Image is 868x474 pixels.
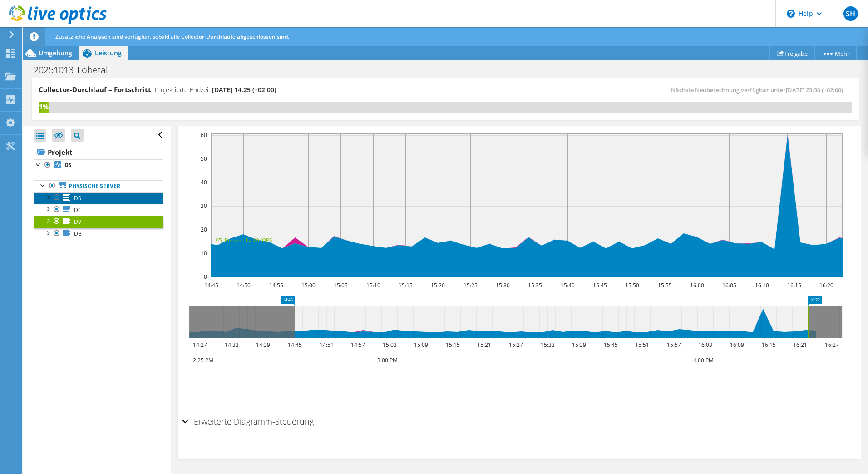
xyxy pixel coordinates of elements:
text: 15:45 [592,281,607,289]
text: 15:39 [572,341,586,349]
text: 15:10 [366,281,380,289]
text: 10 [201,249,207,257]
a: Physische Server [34,180,163,192]
text: 14:27 [192,341,207,349]
text: 14:55 [269,281,283,289]
span: Zusätzliche Analysen sind verfügbar, sobald alle Collector-Durchläufe abgeschlossen sind. [55,33,289,40]
text: 14:51 [319,341,333,349]
text: 16:00 [690,281,704,289]
text: 15:30 [495,281,509,289]
text: 60 [201,131,207,139]
text: 14:39 [256,341,270,349]
text: 16:15 [761,341,775,349]
span: Umgebung [39,49,72,57]
text: 15:03 [382,341,396,349]
text: 15:27 [508,341,523,349]
text: 14:33 [224,341,238,349]
text: 14:50 [236,281,250,289]
a: DV [34,216,163,227]
span: [DATE] 23:30 (+02:00) [786,86,843,94]
text: 14:45 [287,341,301,349]
a: Freigabe [769,46,815,60]
svg: \n [787,10,795,18]
text: 15:05 [333,281,347,289]
text: 50 [201,155,207,163]
text: 95. Perzentil = 19 IOPS [216,237,272,244]
text: 15:51 [635,341,649,349]
a: DS [34,192,163,204]
h1: 20251013_Lobetal [30,65,122,75]
span: DB [74,230,82,237]
a: DB [34,228,163,240]
a: DS [34,159,163,171]
span: Leistung [95,49,122,57]
h2: Erweiterte Diagramm-Steuerung [182,412,314,430]
text: 40 [201,178,207,186]
text: 16:20 [819,281,833,289]
a: Projekt [34,145,163,159]
text: 16:05 [722,281,736,289]
text: 16:09 [730,341,744,349]
text: 0 [204,273,207,281]
text: 15:00 [301,281,315,289]
text: 15:15 [398,281,412,289]
text: 15:33 [540,341,554,349]
text: 30 [201,202,207,210]
text: 20 [201,226,207,233]
text: 15:45 [603,341,617,349]
text: 16:27 [824,341,838,349]
text: 15:57 [666,341,681,349]
text: 14:57 [350,341,365,349]
span: DS [74,194,81,202]
span: DV [74,218,81,226]
text: 15:15 [445,341,459,349]
text: 15:20 [430,281,444,289]
span: DC [74,206,82,214]
text: 14:45 [204,281,218,289]
text: 16:21 [793,341,807,349]
a: DC [34,204,163,216]
text: 15:35 [528,281,542,289]
text: 15:21 [477,341,491,349]
div: 1% [39,102,49,112]
span: Nächste Neuberechnung verfügbar unter [671,86,848,94]
text: 15:25 [463,281,477,289]
b: DS [64,161,72,169]
text: 15:50 [625,281,639,289]
text: 16:15 [787,281,801,289]
text: 16:10 [755,281,769,289]
span: SH [843,6,858,21]
text: 15:40 [560,281,574,289]
text: 15:09 [414,341,428,349]
text: 15:55 [657,281,671,289]
text: 16:03 [698,341,712,349]
h4: Projektierte Endzeit: [155,85,276,95]
span: [DATE] 14:25 (+02:00) [212,85,276,94]
a: Mehr [814,46,857,60]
